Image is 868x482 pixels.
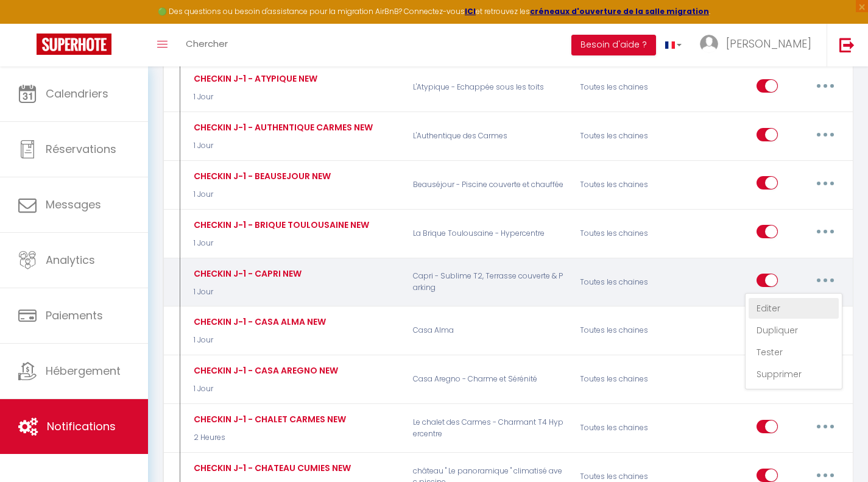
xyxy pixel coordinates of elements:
[530,6,709,16] a: créneaux d'ouverture de la salle migration
[816,427,859,473] iframe: Chat
[191,218,369,232] div: CHECKIN J-1 - BRIQUE TOULOUSAINE NEW
[191,121,373,134] div: CHECKIN J-1 - AUTHENTIQUE CARMES NEW
[46,86,108,101] span: Calendriers
[46,363,121,378] span: Hébergement
[46,141,116,157] span: Réservations
[191,364,338,377] div: CHECKIN J-1 - CASA AREGNO NEW
[191,267,302,280] div: CHECKIN J-1 - CAPRI NEW
[405,313,572,349] p: Casa Alma
[10,5,46,41] button: Ouvrir le widget de chat LiveChat
[191,461,351,475] div: CHECKIN J-1 - CHATEAU CUMIES NEW
[405,264,572,300] p: Capri - Sublime T2, Terrasse couverte & Parking
[37,34,111,55] img: Super Booking
[749,298,839,319] a: Editer
[47,419,116,434] span: Notifications
[191,91,317,103] p: 1 Jour
[191,72,317,85] div: CHECKIN J-1 - ATYPIQUE NEW
[749,320,839,341] a: Dupliquer
[186,37,228,50] span: Chercher
[191,335,326,346] p: 1 Jour
[405,411,572,446] p: Le chalet des Carmes - Charmant T4 Hypercentre
[405,216,572,251] p: La Brique Toulousaine - Hypercentre
[177,24,237,66] a: Chercher
[405,119,572,154] p: L'Authentique des Carmes
[572,411,683,446] div: Toutes les chaines
[572,167,683,202] div: Toutes les chaines
[691,24,827,66] a: ... [PERSON_NAME]
[749,364,839,385] a: Supprimer
[405,362,572,397] p: Casa Aregno - Charme et Sérénité
[405,70,572,105] p: L'Atypique - Echappée sous les toits
[191,286,302,298] p: 1 Jour
[572,70,683,105] div: Toutes les chaines
[191,238,369,249] p: 1 Jour
[726,36,811,51] span: [PERSON_NAME]
[572,216,683,251] div: Toutes les chaines
[839,37,855,52] img: logout
[46,308,103,323] span: Paiements
[405,167,572,202] p: Beauséjour - Piscine couverte et chauffée
[191,140,373,152] p: 1 Jour
[700,35,718,53] img: ...
[191,189,331,200] p: 1 Jour
[191,413,346,426] div: CHECKIN J-1 - CHALET CARMES NEW
[46,252,95,268] span: Analytics
[191,432,346,444] p: 2 Heures
[572,313,683,349] div: Toutes les chaines
[749,342,839,363] a: Tester
[572,264,683,300] div: Toutes les chaines
[572,362,683,397] div: Toutes les chaines
[191,315,326,328] div: CHECKIN J-1 - CASA ALMA NEW
[572,119,683,154] div: Toutes les chaines
[46,197,101,212] span: Messages
[191,169,331,183] div: CHECKIN J-1 - BEAUSEJOUR NEW
[465,6,476,16] a: ICI
[571,35,656,55] button: Besoin d'aide ?
[191,383,338,395] p: 1 Jour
